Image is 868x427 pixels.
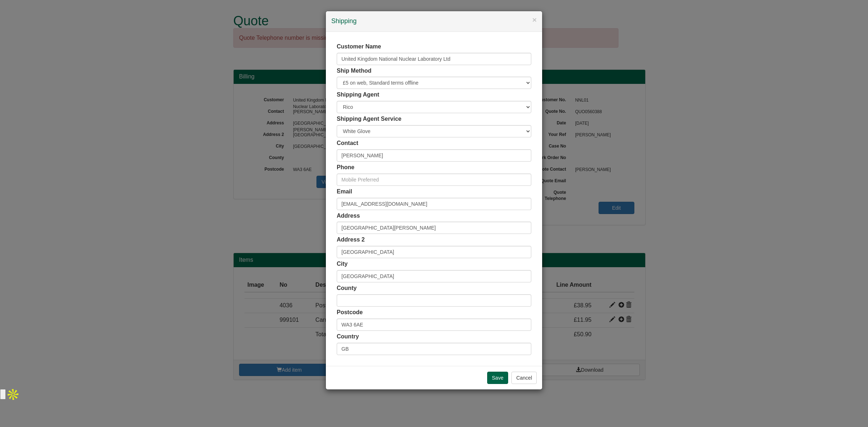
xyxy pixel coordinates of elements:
[337,163,354,172] label: Phone
[337,236,365,244] label: Address 2
[337,212,360,220] label: Address
[337,174,531,186] input: Mobile Preferred
[511,372,537,384] button: Cancel
[337,308,363,317] label: Postcode
[337,333,359,341] label: Country
[337,260,348,268] label: City
[337,91,379,99] label: Shipping Agent
[337,67,371,75] label: Ship Method
[337,139,358,148] label: Contact
[532,16,537,24] button: ×
[337,115,401,123] label: Shipping Agent Service
[337,188,352,196] label: Email
[337,284,357,293] label: County
[6,387,20,402] img: Apollo
[487,372,508,384] input: Save
[337,43,381,51] label: Customer Name
[331,17,537,26] h4: Shipping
